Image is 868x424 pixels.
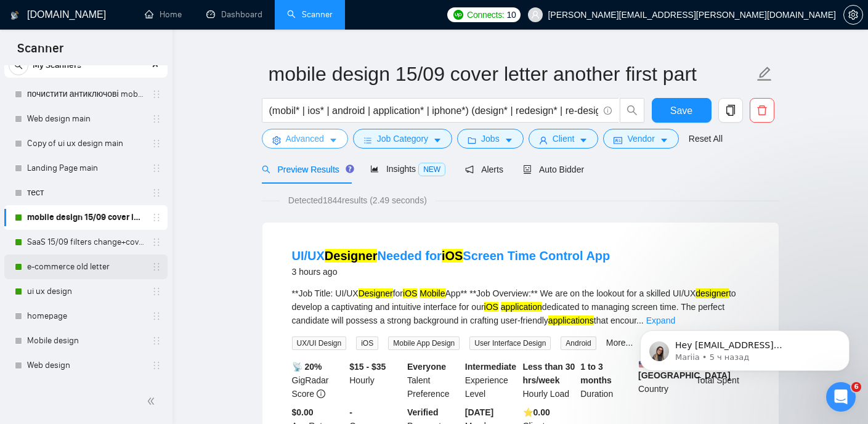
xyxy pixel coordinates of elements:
span: Android [561,336,596,350]
button: barsJob Categorycaret-down [353,129,452,149]
a: Landing Page main [27,156,144,181]
mark: Designer [325,249,378,263]
a: почистити антиключові mobile design main [27,82,144,107]
span: Mobile App Design [388,336,460,350]
button: search [620,98,644,123]
span: Auto Bidder [523,165,584,174]
b: $0.00 [292,407,314,417]
span: holder [152,89,161,99]
a: Mobile design [27,328,144,353]
div: 3 hours ago [292,264,610,279]
span: 6 [851,382,861,392]
span: Job Category [377,132,428,145]
span: notification [465,165,474,174]
span: info-circle [604,107,612,115]
span: caret-down [433,136,442,145]
b: Less than 30 hrs/week [523,362,575,385]
mark: designer [696,288,729,298]
a: dashboardDashboard [206,9,262,20]
button: folderJobscaret-down [457,129,524,149]
span: Detected 1844 results (2.49 seconds) [280,194,436,207]
span: holder [152,213,161,222]
span: caret-down [660,136,668,145]
div: **Job Title: UI/UX for App** **Job Overview:** We are on the lookout for a skilled UI/UX to devel... [292,287,749,327]
div: Tooltip anchor [344,163,355,174]
a: Reset All [689,132,723,145]
span: holder [152,114,161,124]
b: Everyone [407,362,446,372]
div: Talent Preference [405,360,463,401]
input: Scanner name... [269,59,754,89]
span: robot [523,165,532,174]
div: Hourly [347,360,405,401]
b: $15 - $35 [349,362,386,372]
div: Experience Level [463,360,521,401]
mark: applications [548,316,594,325]
div: Duration [578,360,636,401]
mark: Designer [359,288,393,298]
span: Advanced [286,132,324,145]
a: More... [606,338,633,348]
button: delete [750,98,774,123]
b: - [349,407,352,417]
div: GigRadar Score [290,360,347,401]
a: UI/UXDesignerNeeded foriOSScreen Time Control App [292,249,610,263]
span: copy [719,105,742,116]
span: Alerts [465,165,503,174]
iframe: Intercom live chat [826,382,856,412]
span: area-chart [370,165,379,173]
span: holder [152,237,161,247]
span: search [262,165,270,174]
b: 1 to 3 months [580,362,612,385]
mark: iOS [442,249,463,263]
span: caret-down [579,136,588,145]
span: setting [272,136,281,145]
span: holder [152,139,161,149]
span: Connects: [467,8,504,22]
mark: application [501,302,542,312]
a: e-commerce old letter [27,255,144,279]
span: holder [152,287,161,296]
span: holder [152,262,161,272]
button: settingAdvancedcaret-down [262,129,348,149]
a: Copy of ui ux design main [27,131,144,156]
span: caret-down [329,136,338,145]
span: delete [750,105,774,116]
span: Client [553,132,575,145]
span: edit [756,66,773,82]
span: folder [468,136,476,145]
span: caret-down [505,136,513,145]
span: holder [152,336,161,346]
span: UX/UI Design [292,336,347,350]
button: search [9,55,28,75]
a: Web design main [27,107,144,131]
a: homepage [27,304,144,328]
span: 10 [506,8,516,22]
mark: iOS [403,288,417,298]
span: Vendor [627,132,654,145]
span: bars [363,136,372,145]
span: Insights [370,164,445,174]
a: SaaS 15/09 filters change+cover letter change [27,230,144,255]
span: holder [152,163,161,173]
span: idcard [614,136,622,145]
button: setting [843,5,863,25]
input: Search Freelance Jobs... [269,103,598,118]
span: User Interface Design [469,336,551,350]
span: NEW [418,163,445,176]
span: user [531,10,540,19]
mark: Mobile [420,288,445,298]
span: holder [152,188,161,198]
b: Verified [407,407,439,417]
span: user [539,136,548,145]
span: holder [152,361,161,370]
span: Save [670,103,692,118]
span: double-left [147,395,159,407]
a: Web design [27,353,144,378]
iframe: Intercom notifications сообщение [622,304,868,391]
a: mobile design 15/09 cover letter another first part [27,205,144,230]
span: iOS [356,336,378,350]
